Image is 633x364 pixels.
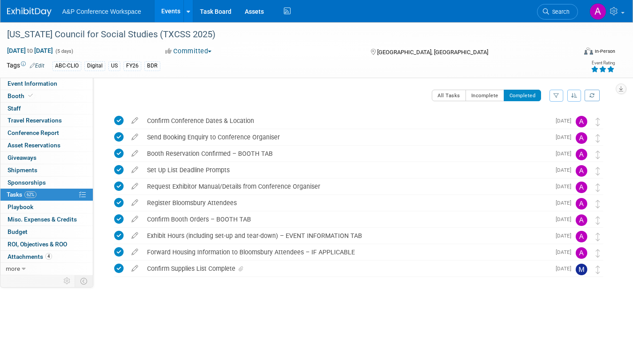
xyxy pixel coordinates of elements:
a: edit [127,117,143,125]
a: Sponsorships [0,177,93,189]
span: Playbook [8,203,33,210]
i: Move task [596,134,600,142]
img: Amanda Oney [576,182,587,193]
span: Tasks [7,191,36,198]
span: Conference Report [8,129,59,136]
button: Completed [504,90,541,101]
i: Move task [596,118,600,126]
img: Amanda Oney [576,132,587,144]
img: Amanda Oney [576,149,587,160]
span: [DATE] [556,167,576,173]
span: 4 [45,253,52,260]
span: Search [549,8,569,15]
i: Move task [596,150,600,159]
span: more [6,265,20,272]
img: Amanda Oney [589,3,606,20]
a: edit [127,199,143,207]
i: Move task [596,233,600,241]
span: [DATE] [556,150,576,157]
a: Booth [0,90,93,102]
a: Refresh [585,90,600,101]
div: Event Format [525,46,615,59]
span: [DATE] [556,118,576,124]
td: Tags [7,61,44,71]
a: edit [127,166,143,174]
img: Format-Inperson.png [584,47,593,55]
span: [DATE] [556,216,576,222]
a: edit [127,248,143,256]
a: Tasks62% [0,189,93,201]
img: Amanda Oney [576,214,587,226]
div: Register Bloomsbury Attendees [143,195,550,210]
a: edit [127,215,143,223]
i: Move task [596,265,600,274]
div: BDR [144,61,160,71]
i: Booth reservation complete [28,93,33,98]
span: Budget [8,228,28,235]
a: Event Information [0,78,93,90]
div: ABC-CLIO [52,61,81,71]
span: Booth [8,92,35,99]
span: Misc. Expenses & Credits [8,216,77,223]
span: (5 days) [55,48,73,54]
span: [DATE] [556,183,576,190]
span: [DATE] [556,249,576,255]
div: Confirm Booth Orders – BOOTH TAB [143,212,550,227]
div: Event Rating [591,61,615,65]
div: FY26 [123,61,141,71]
div: Booth Reservation Confirmed – BOOTH TAB [143,146,550,161]
div: Exhibit Hours (including set-up and tear-down) – EVENT INFORMATION TAB [143,228,550,243]
span: Shipments [8,166,37,174]
img: Amanda Oney [576,231,587,242]
button: Committed [162,47,215,56]
i: Move task [596,249,600,257]
div: Confirm Supplies List Complete [143,261,550,276]
span: A&P Conference Workspace [62,8,141,15]
a: Search [537,4,578,20]
a: edit [127,133,143,141]
img: Amanda Oney [576,116,587,127]
a: Misc. Expenses & Credits [0,214,93,226]
span: [DATE] [556,200,576,206]
a: edit [127,232,143,240]
span: [DATE] [556,265,576,272]
a: Budget [0,226,93,238]
a: Playbook [0,201,93,213]
div: [US_STATE] Council for Social Studies (TXCSS 2025) [4,27,563,43]
img: Amanda Oney [576,247,587,259]
span: Sponsorships [8,179,46,186]
span: Giveaways [8,154,36,161]
div: Forward Housing Information to Bloomsbury Attendees – IF APPLICABLE [143,245,550,260]
img: Amanda Oney [576,165,587,177]
a: Staff [0,103,93,115]
div: Set Up List Deadline Prompts [143,162,550,178]
a: Travel Reservations [0,115,93,127]
a: Asset Reservations [0,139,93,151]
td: Personalize Event Tab Strip [60,275,75,287]
span: 62% [24,191,36,198]
div: Confirm Conference Dates & Location [143,113,550,128]
img: ExhibitDay [7,8,52,16]
td: Toggle Event Tabs [75,275,93,287]
img: Mark Strong [576,264,587,275]
button: Incomplete [466,90,504,101]
span: [DATE] [DATE] [7,47,53,55]
span: Staff [8,105,21,112]
span: [GEOGRAPHIC_DATA], [GEOGRAPHIC_DATA] [377,49,488,55]
div: US [108,61,120,71]
i: Move task [596,183,600,192]
a: more [0,263,93,275]
a: edit [127,150,143,158]
div: Send Booking Enquiry to Conference Organiser [143,130,550,145]
div: Request Exhibitor Manual/Details from Conference Organiser [143,179,550,194]
button: All Tasks [432,90,466,101]
i: Move task [596,200,600,208]
span: Asset Reservations [8,142,60,149]
span: [DATE] [556,134,576,140]
span: [DATE] [556,233,576,239]
a: Attachments4 [0,251,93,263]
a: Giveaways [0,152,93,164]
a: edit [127,182,143,190]
a: Conference Report [0,127,93,139]
img: Amanda Oney [576,198,587,210]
